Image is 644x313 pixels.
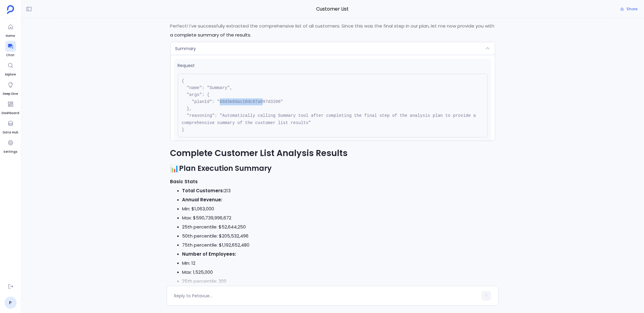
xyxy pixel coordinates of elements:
[182,251,236,257] strong: Number of Employees:
[170,21,495,40] p: Perfect! I've successfully extracted the comprehensive list of all customers. Since this was the ...
[167,5,499,13] span: Customer List
[182,241,495,250] li: 75th percentile: $1,192,652,480
[170,148,495,159] h1: Complete Customer List Analysis Results
[5,297,17,309] a: P
[5,53,16,58] span: Chat
[5,21,16,38] a: Home
[179,163,272,173] strong: Plan Execution Summary
[175,46,196,52] span: Summary
[182,187,224,194] strong: Total Customers:
[3,91,18,96] span: Deep Dive
[4,137,18,154] a: Settings
[178,62,488,69] span: Request
[5,34,16,38] span: Home
[7,5,14,14] img: petavue logo
[170,163,495,174] h2: 📊
[5,60,16,77] a: Explore
[626,7,637,11] span: Share
[182,196,223,203] strong: Annual Revenue:
[178,74,488,137] pre: { "name": "Summary", "args": { "planId": "68d3e8dac18dc87a097d3206" }, "reasoning": "Automaticall...
[170,178,198,185] strong: Basic Stats
[182,232,495,241] li: 50th percentile: $205,532,496
[182,268,495,277] li: Max: 1,525,000
[5,72,16,77] span: Explore
[182,213,495,222] li: Max: $590,739,996,672
[4,149,18,154] span: Settings
[182,259,495,268] li: Min: 12
[182,222,495,232] li: 25th percentile: $52,644,250
[182,204,495,213] li: Min: $1,063,000
[617,5,641,13] button: Share
[2,99,19,116] a: Dashboard
[2,111,19,116] span: Dashboard
[3,79,18,96] a: Deep Dive
[5,41,16,58] a: Chat
[182,186,495,195] li: 213
[3,118,18,135] a: Data Hub
[3,130,18,135] span: Data Hub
